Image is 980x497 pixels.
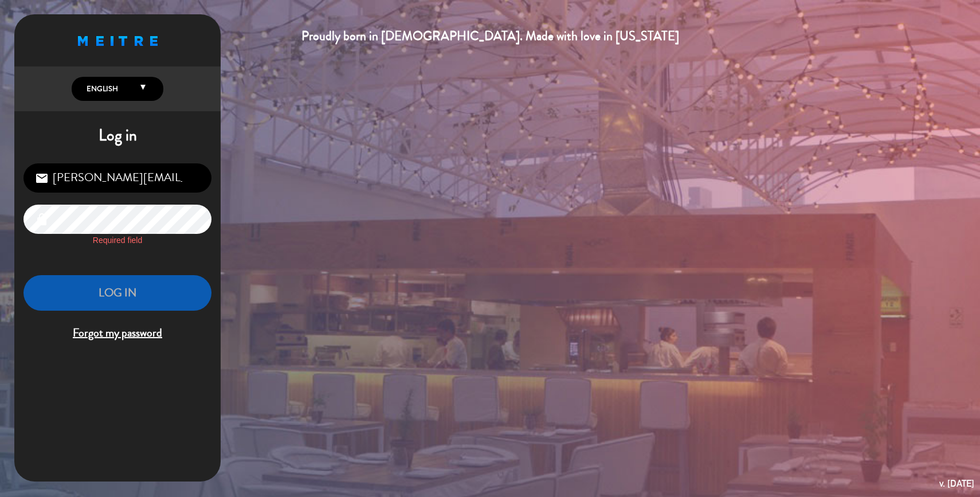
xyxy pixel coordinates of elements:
span: Forgot my password [23,324,211,343]
label: Required field [23,234,211,247]
i: email [35,171,49,185]
button: LOG IN [23,275,211,311]
span: English [84,83,118,95]
input: Email [23,163,211,193]
h1: Log in [14,126,221,146]
i: lock [35,213,49,226]
div: v. [DATE] [939,476,974,491]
